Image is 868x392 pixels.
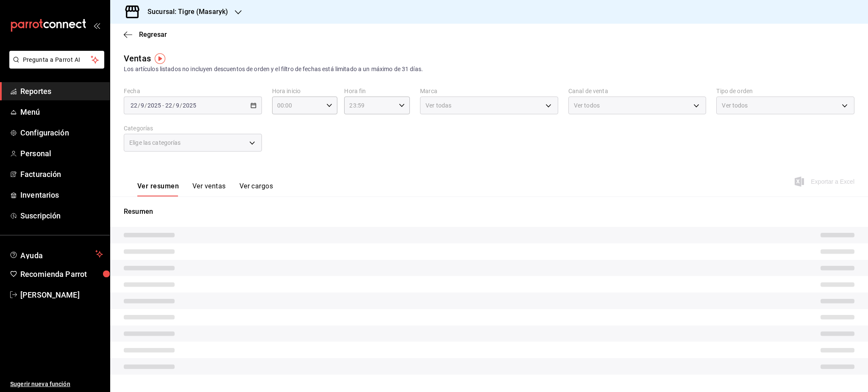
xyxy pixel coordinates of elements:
h3: Sucursal: Tigre (Masaryk) [141,7,228,17]
div: Los artículos listados no incluyen descuentos de orden y el filtro de fechas está limitado a un m... [124,65,854,74]
label: Fecha [124,88,262,94]
button: Ver cargos [239,182,273,196]
a: Pregunta a Parrot AI [6,61,104,70]
img: Tooltip marker [155,53,165,64]
span: Sugerir nueva función [10,380,103,389]
button: Pregunta a Parrot AI [9,51,104,69]
button: Ver resumen [137,182,179,196]
input: -- [130,102,138,109]
span: - [162,102,164,109]
label: Tipo de orden [716,88,854,94]
div: Ventas [124,52,151,65]
span: Suscripción [20,210,103,221]
label: Canal de venta [568,88,707,94]
span: Configuración [20,127,103,138]
label: Categorías [124,125,262,131]
button: open_drawer_menu [93,22,100,29]
span: Inventarios [20,189,103,201]
span: / [145,102,147,109]
label: Marca [420,88,558,94]
input: -- [165,102,172,109]
span: [PERSON_NAME] [20,289,103,301]
input: ---- [182,102,197,109]
span: Menú [20,106,103,118]
span: Pregunta a Parrot AI [23,55,91,64]
span: / [138,102,140,109]
button: Regresar [124,30,167,39]
span: Reportes [20,86,103,97]
label: Hora inicio [272,88,338,94]
input: -- [175,102,180,109]
span: Personal [20,148,103,159]
span: Ver todos [722,101,748,110]
p: Resumen [124,207,854,217]
span: / [180,102,182,109]
input: ---- [147,102,161,109]
label: Hora fin [344,88,410,94]
span: Elige las categorías [129,138,181,147]
div: navigation tabs [137,182,273,196]
input: -- [140,102,145,109]
span: / [172,102,175,109]
span: Regresar [139,30,167,39]
span: Ver todos [574,101,600,110]
span: Facturación [20,168,103,180]
span: Ver todas [426,101,451,110]
span: Recomienda Parrot [20,268,103,280]
span: Ayuda [20,249,92,259]
button: Ver ventas [192,182,226,196]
